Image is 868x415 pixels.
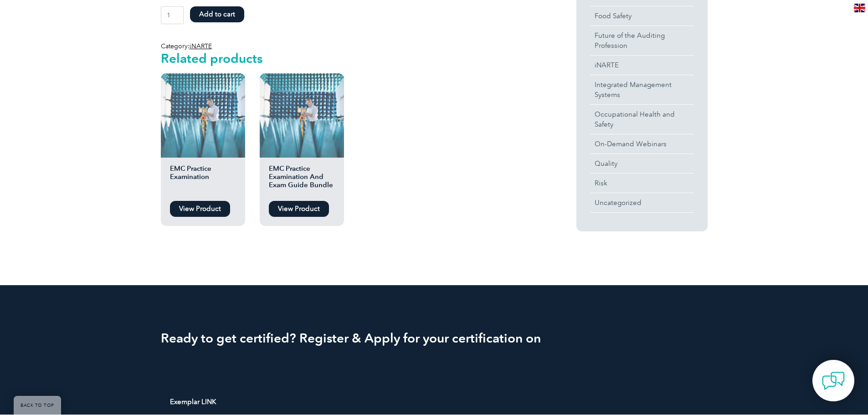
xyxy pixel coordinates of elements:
a: Future of the Auditing Profession [590,26,694,55]
a: EMC Practice Examination [161,73,245,196]
a: View Product [170,201,230,217]
h2: Ready to get certified? Register & Apply for your certification on [161,331,708,345]
a: View Product [269,201,329,217]
h2: Related products [161,51,544,66]
a: Uncategorized [590,193,694,212]
a: Quality [590,154,694,173]
span: Category: [161,42,212,50]
a: Risk [590,174,694,193]
a: EMC Practice Examination And Exam Guide Bundle [260,73,344,196]
h2: EMC Practice Examination [161,164,245,196]
input: Product quantity [161,6,184,24]
a: Exemplar LINK [161,394,225,410]
a: Integrated Management Systems [590,75,694,104]
img: en [854,4,865,12]
img: EMC Practice Examination [161,73,245,158]
img: EMC Practice Examination And Exam Guide Bundle [260,73,344,158]
a: On-Demand Webinars [590,134,694,154]
a: BACK TO TOP [14,396,61,415]
a: Food Safety [590,6,694,26]
h2: EMC Practice Examination And Exam Guide Bundle [260,164,344,196]
img: contact-chat.png [822,369,845,392]
button: Add to cart [190,6,244,22]
a: iNARTE [190,42,212,50]
a: Occupational Health and Safety [590,105,694,134]
a: iNARTE [590,56,694,75]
